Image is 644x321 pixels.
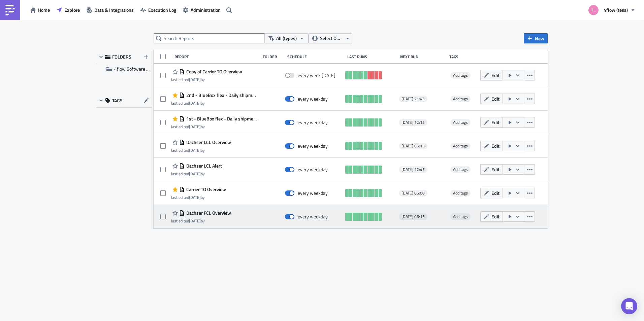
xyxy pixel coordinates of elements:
span: Edit [491,72,500,79]
time: 2025-05-28T10:07:30Z [189,218,201,224]
button: Home [27,5,53,15]
span: Edit [491,166,500,173]
time: 2025-05-28T11:22:07Z [189,76,201,83]
div: last edited by [171,195,226,200]
div: every weekday [298,96,328,102]
span: Add tags [453,119,468,126]
button: Edit [480,141,503,151]
span: Select Owner [320,35,343,42]
time: 2025-05-28T10:07:46Z [189,171,201,177]
button: Data & Integrations [83,5,137,15]
span: Add tags [453,72,468,78]
div: Open Intercom Messenger [621,298,637,314]
button: New [524,33,548,43]
span: 4flow Software KAM [114,65,156,72]
span: New [535,35,544,42]
span: Add tags [450,143,471,149]
span: Copy of Carrier TO Overview [185,69,242,75]
button: Edit [480,70,503,80]
span: Edit [491,189,500,197]
div: Next Run [400,54,446,59]
span: Dachser FCL Overview [185,210,231,216]
span: 1st - BlueBox flex - Daily shipment upload [185,116,257,122]
time: 2025-08-12T08:22:54Z [189,194,201,201]
img: PushMetrics [5,5,15,15]
span: [DATE] 21:45 [401,96,425,102]
button: Execution Log [137,5,180,15]
span: Dachser LCL Overview [185,139,231,145]
button: Edit [480,117,503,128]
div: every weekday [298,214,328,220]
span: Edit [491,213,500,220]
span: Data & Integrations [94,6,134,13]
span: Add tags [450,213,471,220]
time: 2025-06-24T12:15:17Z [189,123,201,130]
div: last edited by [171,171,222,176]
div: Folder [263,54,284,59]
span: [DATE] 12:15 [401,120,425,125]
div: every week on Wednesday [298,72,335,78]
div: every weekday [298,167,328,173]
div: every weekday [298,143,328,149]
span: Add tags [453,213,468,220]
span: All (types) [276,35,297,42]
button: Explore [53,5,83,15]
button: 4flow (tesa) [584,3,639,17]
div: every weekday [298,119,328,126]
span: TAGS [112,98,123,104]
span: Add tags [450,119,471,126]
span: Execution Log [148,6,176,13]
span: 4flow (tesa) [604,6,628,13]
span: Administration [191,6,221,13]
button: Edit [480,188,503,198]
span: Edit [491,95,500,102]
span: Add tags [453,96,468,102]
span: Edit [491,119,500,126]
button: Edit [480,94,503,104]
time: 2025-05-28T10:07:54Z [189,147,201,153]
span: Explore [64,6,80,13]
span: Carrier TO Overview [185,186,226,192]
span: Add tags [450,166,471,173]
span: [DATE] 06:15 [401,143,425,149]
div: last edited by [171,218,231,223]
span: Add tags [450,190,471,197]
span: Add tags [453,143,468,149]
span: Add tags [453,190,468,196]
div: every weekday [298,190,328,196]
span: Dachser LCL Alert [185,163,222,169]
div: Last Runs [347,54,397,59]
img: Avatar [588,4,599,16]
span: [DATE] 06:00 [401,190,425,196]
button: Edit [480,211,503,222]
button: Administration [180,5,224,15]
button: Edit [480,164,503,175]
span: [DATE] 12:45 [401,167,425,172]
div: last edited by [171,101,257,106]
input: Search Reports [154,33,265,43]
div: Tags [449,54,478,59]
button: Select Owner [309,33,352,43]
span: [DATE] 06:15 [401,214,425,219]
div: last edited by [171,124,257,129]
span: Add tags [450,72,471,79]
div: last edited by [171,148,231,153]
div: Schedule [287,54,344,59]
button: All (types) [265,33,309,43]
span: Add tags [453,166,468,173]
span: FOLDERS [112,54,131,60]
span: Add tags [450,96,471,102]
div: last edited by [171,77,242,82]
time: 2025-06-24T12:15:25Z [189,100,201,106]
span: 2nd - BlueBox flex - Daily shipment upload [185,92,257,98]
span: Home [38,6,50,13]
span: Edit [491,142,500,149]
div: Report [174,54,259,59]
